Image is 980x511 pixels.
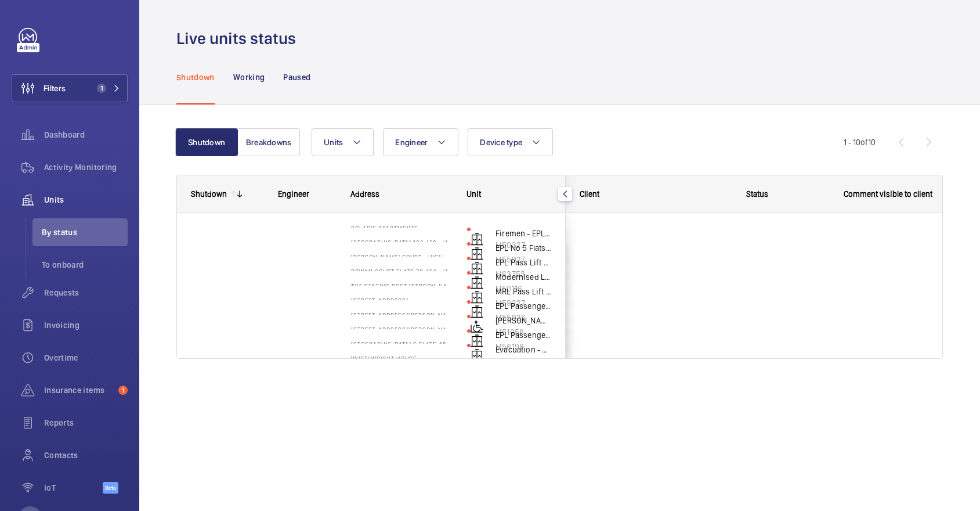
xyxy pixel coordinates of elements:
[12,74,128,102] button: Filters1
[480,138,522,147] span: Device type
[580,189,599,199] span: Client
[395,138,428,147] span: Engineer
[312,128,374,156] button: Units
[233,71,265,83] p: Working
[103,482,118,494] span: Beta
[42,259,128,271] span: To onboard
[44,287,128,298] span: Requests
[191,313,263,326] p: [DATE]
[496,242,551,254] p: EPL No 5 Flats 103-120 Blk D
[496,271,551,283] p: Modernised Lift For Fire Services - LEFT HAND LIFT
[191,284,263,297] p: [DATE]
[191,226,263,239] p: [DATE]
[44,194,128,206] span: Units
[496,358,551,370] p: EPL Passenger block 25/33
[44,319,128,331] span: Invoicing
[44,161,128,173] span: Activity Monitoring
[191,189,227,199] div: Shutdown
[44,449,128,461] span: Contacts
[191,269,263,283] p: [DATE]
[351,355,452,362] p: Wheelwright House
[44,482,103,494] span: IoT
[44,384,114,396] span: Insurance items
[97,84,106,93] span: 1
[278,189,309,199] span: Engineer
[44,352,128,364] span: Overtime
[496,228,551,239] p: Firemen - EPL Passenger Lift
[44,417,128,429] span: Reports
[844,358,964,382] span: LO IPSUMD 01/54 - Sitam co adipi ELI Seddoeiu TE INCIDI 14/91 - Utlabore etdol / magnaal enimadmi...
[496,329,551,341] p: EPL Passenger Lift
[191,328,263,341] p: [DATE]
[44,129,128,141] span: Dashboard
[496,286,551,297] p: MRL Pass Lift [PERSON_NAME]
[383,128,458,156] button: Engineer
[496,315,551,326] p: [PERSON_NAME] Platform Lift
[118,386,128,395] span: 1
[191,298,263,312] p: [DATE]
[283,71,310,83] p: Paused
[844,138,876,146] span: 1 - 10 10
[42,226,128,238] span: By status
[176,71,215,83] p: Shutdown
[176,28,303,49] h1: Live units status
[496,344,551,355] p: Evacuation - EPL No 4 Flats 45-101 R/h
[175,128,238,156] button: Shutdown
[324,138,343,147] span: Units
[191,240,263,254] p: [DATE]
[496,300,551,312] p: EPL Passenger Lift
[467,189,552,199] div: Unit
[496,257,551,268] p: EPL Pass Lift 2 Ssnhg01482
[191,342,263,355] p: [DATE]
[44,82,66,94] span: Filters
[468,128,553,156] button: Device type
[844,189,932,199] span: Comment visible to client
[350,189,379,199] span: Address
[191,255,263,268] p: [DATE]
[191,357,263,370] p: [DATE]
[237,128,300,156] button: Breakdowns
[746,189,768,199] span: Status
[860,138,868,147] span: of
